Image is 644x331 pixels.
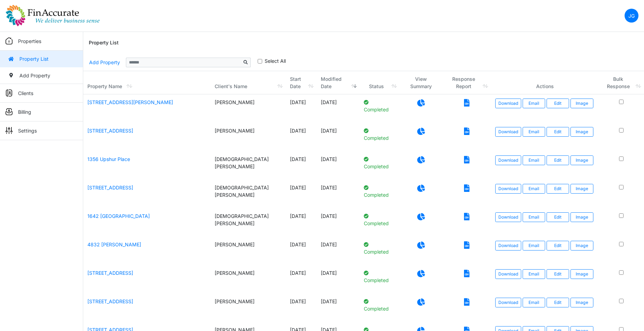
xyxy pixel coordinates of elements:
a: Download [495,127,521,137]
p: Completed [364,269,396,284]
a: JG [625,9,638,23]
a: 1642 [GEOGRAPHIC_DATA] [87,213,150,219]
td: [DATE] [317,237,359,265]
a: Edit [547,184,569,194]
a: Edit [547,127,569,137]
button: Image [570,184,593,194]
a: [STREET_ADDRESS] [87,270,133,276]
h6: Property List [89,40,119,46]
p: Settings [18,127,37,134]
button: Image [570,241,593,251]
p: Billing [18,108,31,116]
p: Properties [18,37,41,45]
td: [DATE] [317,123,359,151]
td: [DATE] [286,180,317,208]
button: Email [523,155,545,165]
a: [STREET_ADDRESS][PERSON_NAME] [87,99,173,105]
img: spp logo [6,5,100,27]
a: [STREET_ADDRESS] [87,298,133,304]
td: [DEMOGRAPHIC_DATA][PERSON_NAME] [211,180,286,208]
td: [PERSON_NAME] [211,294,286,322]
td: [DATE] [286,208,317,237]
p: JG [628,12,635,19]
a: Download [495,99,521,108]
th: Status: activate to sort column ascending [360,71,400,94]
button: Email [523,212,545,222]
a: Edit [547,155,569,165]
td: [DATE] [286,94,317,123]
img: sidemenu_client.png [6,90,12,96]
button: Image [570,155,593,165]
button: Image [570,212,593,222]
a: Add Property [89,56,120,68]
input: Sizing example input [126,58,241,67]
td: [DATE] [286,294,317,322]
p: Completed [364,155,396,170]
button: Email [523,127,545,137]
td: [DEMOGRAPHIC_DATA][PERSON_NAME] [211,208,286,237]
td: [DEMOGRAPHIC_DATA][PERSON_NAME] [211,151,286,180]
td: [DATE] [317,294,359,322]
a: Download [495,241,521,251]
a: Edit [547,241,569,251]
a: Edit [547,212,569,222]
th: Modified Date: activate to sort column ascending [317,71,359,94]
th: Client's Name: activate to sort column ascending [211,71,286,94]
td: [PERSON_NAME] [211,123,286,151]
button: Image [570,99,593,108]
button: Email [523,241,545,251]
td: [DATE] [317,151,359,180]
th: Actions [491,71,599,94]
td: [DATE] [286,151,317,180]
label: Select All [265,57,286,65]
td: [PERSON_NAME] [211,237,286,265]
img: sidemenu_billing.png [6,108,12,115]
td: [DATE] [286,265,317,294]
td: [DATE] [317,180,359,208]
td: [DATE] [317,265,359,294]
a: Download [495,184,521,194]
a: Download [495,269,521,279]
img: sidemenu_properties.png [6,37,12,44]
button: Email [523,184,545,194]
th: View Summary [400,71,443,94]
p: Completed [364,127,396,142]
a: 4832 [PERSON_NAME] [87,241,141,247]
button: Image [570,127,593,137]
p: Completed [364,99,396,113]
a: Download [495,212,521,222]
img: sidemenu_settings.png [6,127,12,134]
button: Email [523,99,545,108]
a: Edit [547,269,569,279]
a: [STREET_ADDRESS] [87,128,133,134]
a: Download [495,155,521,165]
a: Edit [547,298,569,307]
p: Clients [18,90,33,97]
button: Image [570,298,593,307]
p: Completed [364,212,396,227]
button: Email [523,269,545,279]
th: Start Date: activate to sort column ascending [286,71,317,94]
a: Download [495,298,521,307]
p: Completed [364,184,396,198]
td: [PERSON_NAME] [211,265,286,294]
td: [DATE] [286,123,317,151]
td: [DATE] [317,94,359,123]
button: Image [570,269,593,279]
button: Email [523,298,545,307]
th: Response Report: activate to sort column ascending [443,71,491,94]
a: Edit [547,99,569,108]
p: Completed [364,298,396,312]
a: [STREET_ADDRESS] [87,185,133,190]
p: Completed [364,241,396,255]
td: [DATE] [286,237,317,265]
td: [PERSON_NAME] [211,94,286,123]
a: 1356 Upshur Place [87,156,130,162]
td: [DATE] [317,208,359,237]
th: Property Name: activate to sort column ascending [83,71,211,94]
